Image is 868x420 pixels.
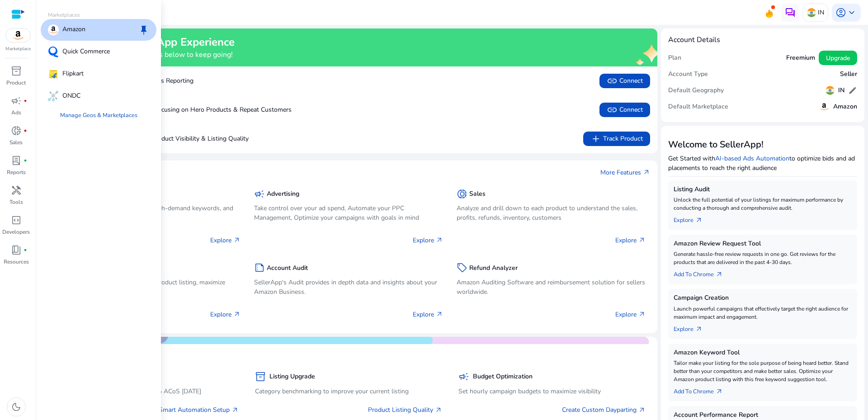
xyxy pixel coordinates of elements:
span: Track Product [590,133,643,144]
a: Manage Geos & Marketplaces [53,107,145,123]
p: Tailor make your listing for the sole purpose of being heard better. Stand better than your compe... [674,359,852,383]
p: ONDC [62,91,80,102]
span: lab_profile [11,155,22,166]
span: arrow_outward [638,236,646,244]
p: Explore [413,310,443,319]
p: Launch powerful campaigns that effectively target the right audience for maximum impact and engag... [674,305,852,321]
p: Ads [11,109,21,117]
p: Quick Commerce [62,47,110,57]
p: Analyze and drill down to each product to understand the sales, profits, refunds, inventory, cust... [457,203,646,222]
span: add [590,133,601,144]
h5: Account Audit [267,264,308,272]
p: Explore [615,310,646,319]
a: Smart Automation Setup [159,405,239,415]
p: Explore [210,236,241,245]
span: fiber_manual_record [24,99,27,103]
h5: Listing Audit [674,186,852,193]
h5: Account Type [668,71,708,78]
span: keep [138,24,149,35]
span: fiber_manual_record [24,159,27,162]
img: flipkart.svg [48,69,59,80]
h5: Sales [469,190,486,198]
h5: Campaign Creation [674,294,852,302]
p: Flipkart [62,69,84,80]
a: AI-based Ads Automation [715,154,789,163]
h5: Plan [668,54,681,62]
span: Connect [607,104,643,115]
img: amazon.svg [819,101,830,112]
a: Add To Chrome [674,383,730,396]
span: fiber_manual_record [24,248,27,252]
span: arrow_outward [716,388,723,395]
h5: Amazon Review Request Tool [674,240,852,248]
p: Generate hassle-free review requests in one go. Get reviews for the products that are delivered i... [674,250,852,266]
span: arrow_outward [695,217,703,224]
span: dark_mode [11,401,22,412]
p: Reports [7,168,26,176]
h5: Seller [840,71,857,78]
span: arrow_outward [638,311,646,318]
button: linkConnect [599,74,650,88]
span: Upgrade [826,53,850,63]
h5: Default Geography [668,87,724,94]
span: arrow_outward [436,236,443,244]
h4: Account Details [668,36,720,44]
h5: Amazon [833,103,857,111]
span: campaign [254,189,265,199]
h5: Advertising [267,190,299,198]
span: edit [848,86,857,95]
span: keyboard_arrow_down [846,7,857,18]
img: amazon.svg [48,24,59,35]
span: sell [457,262,467,273]
span: arrow_outward [716,271,723,278]
a: More Featuresarrow_outward [600,168,650,177]
p: Get Started with to optimize bids and ad placements to reach the right audience [668,154,857,173]
p: Developers [2,228,30,236]
span: arrow_outward [643,169,650,176]
a: Create Custom Dayparting [562,405,646,415]
p: Marketplaces [41,11,156,19]
p: Sales [9,138,23,146]
a: Add To Chrome [674,266,730,279]
span: handyman [11,185,22,196]
span: inventory_2 [255,371,266,382]
p: Tools [9,198,23,206]
p: Amazon Auditing Software and reimbursement solution for sellers worldwide. [457,278,646,297]
h5: Listing Upgrade [269,373,315,381]
span: arrow_outward [695,326,703,333]
h5: Freemium [786,54,815,62]
span: link [607,76,618,86]
p: Explore [210,310,241,319]
p: Explore [413,236,443,245]
a: Explorearrow_outward [674,212,710,225]
img: in.svg [826,86,835,95]
button: linkConnect [599,103,650,117]
span: inventory_2 [11,66,22,76]
img: amazon.svg [6,28,30,42]
p: Product [6,79,26,87]
button: addTrack Product [583,132,650,146]
span: arrow_outward [435,406,442,414]
a: Explorearrow_outward [674,321,710,334]
span: link [607,104,618,115]
span: campaign [11,95,22,106]
img: in.svg [807,8,816,17]
span: Connect [607,76,643,86]
p: Unlock the full potential of your listings for maximum performance by conducting a thorough and c... [674,196,852,212]
span: code_blocks [11,215,22,226]
p: IN [818,5,824,20]
span: arrow_outward [638,406,646,414]
span: account_circle [835,7,846,18]
p: Boost Sales by Focusing on Hero Products & Repeat Customers [63,105,292,114]
p: Marketplace [5,46,31,52]
p: SellerApp's Audit provides in depth data and insights about your Amazon Business. [254,278,443,297]
span: campaign [458,371,469,382]
span: summarize [254,262,265,273]
span: arrow_outward [233,236,241,244]
p: Category benchmarking to improve your current listing [255,387,442,396]
a: Product Listing Quality [368,405,442,415]
p: Set hourly campaign budgets to maximize visibility [458,387,646,396]
span: arrow_outward [233,311,241,318]
span: donut_small [457,189,467,199]
h3: Welcome to SellerApp! [668,139,857,150]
